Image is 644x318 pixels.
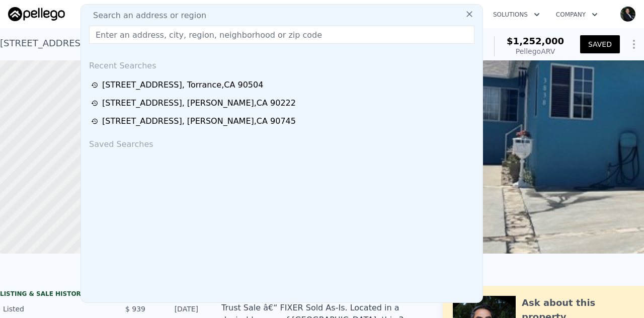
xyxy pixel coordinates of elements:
div: [STREET_ADDRESS] , [PERSON_NAME] , CA 90745 [102,115,296,127]
a: [STREET_ADDRESS], Torrance,CA 90504 [91,79,475,91]
div: Listed [3,304,93,314]
div: [DATE] [153,304,198,314]
button: SAVED [580,35,620,53]
div: Pellego ARV [507,46,564,56]
div: Recent Searches [85,52,478,76]
span: $1,252,000 [507,36,564,46]
a: [STREET_ADDRESS], [PERSON_NAME],CA 90745 [91,115,475,127]
div: [STREET_ADDRESS] , Torrance , CA 90504 [102,79,263,91]
button: Show Options [624,34,644,54]
div: [STREET_ADDRESS] , [PERSON_NAME] , CA 90222 [102,97,296,109]
input: Enter an address, city, region, neighborhood or zip code [89,26,474,44]
img: avatar [620,6,636,22]
div: Saved Searches [85,130,478,154]
a: [STREET_ADDRESS], [PERSON_NAME],CA 90222 [91,97,475,109]
span: Search an address or region [85,10,206,22]
button: Solutions [485,6,548,24]
button: Company [548,6,606,24]
img: Pellego [8,7,65,21]
span: $ 939 [125,305,145,313]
